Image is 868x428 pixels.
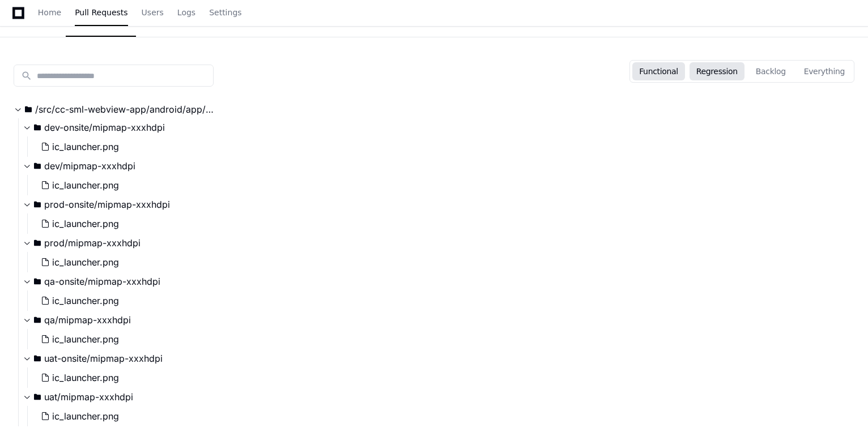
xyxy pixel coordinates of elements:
[44,390,133,404] span: uat/mipmap-xxxhdpi
[44,198,170,211] span: prod-onsite/mipmap-xxxhdpi
[52,294,119,307] span: ic_launcher.png
[34,352,41,365] svg: Directory
[52,255,119,269] span: ic_launcher.png
[35,102,214,116] span: /src/cc-sml-webview-app/android/app/src/main/res
[44,275,160,288] span: qa-onsite/mipmap-xxxhdpi
[23,272,214,290] button: qa-onsite/mipmap-xxxhdpi
[38,9,61,16] span: Home
[23,388,214,406] button: uat/mipmap-xxxhdpi
[34,275,41,288] svg: Directory
[34,198,41,211] svg: Directory
[34,313,41,327] svg: Directory
[44,159,135,173] span: dev/mipmap-xxxhdpi
[52,178,119,192] span: ic_launcher.png
[36,252,207,272] button: ic_launcher.png
[690,62,744,80] button: Regression
[52,332,119,346] span: ic_launcher.png
[25,102,32,116] svg: Directory
[36,290,207,311] button: ic_launcher.png
[797,62,852,80] button: Everything
[21,70,32,82] mat-icon: search
[209,9,241,16] span: Settings
[44,352,163,365] span: uat-onsite/mipmap-xxxhdpi
[44,236,141,250] span: prod/mipmap-xxxhdpi
[177,9,195,16] span: Logs
[52,409,119,423] span: ic_launcher.png
[34,236,41,250] svg: Directory
[44,313,131,327] span: qa/mipmap-xxxhdpi
[36,329,207,349] button: ic_launcher.png
[749,62,793,80] button: Backlog
[44,121,165,134] span: dev-onsite/mipmap-xxxhdpi
[23,157,214,175] button: dev/mipmap-xxxhdpi
[23,118,214,136] button: dev-onsite/mipmap-xxxhdpi
[36,136,207,157] button: ic_launcher.png
[36,213,207,234] button: ic_launcher.png
[14,100,214,118] button: /src/cc-sml-webview-app/android/app/src/main/res
[52,217,119,230] span: ic_launcher.png
[34,390,41,404] svg: Directory
[36,406,207,426] button: ic_launcher.png
[34,159,41,173] svg: Directory
[23,349,214,367] button: uat-onsite/mipmap-xxxhdpi
[632,62,685,80] button: Functional
[36,175,207,195] button: ic_launcher.png
[52,371,119,384] span: ic_launcher.png
[23,311,214,329] button: qa/mipmap-xxxhdpi
[52,140,119,153] span: ic_launcher.png
[23,234,214,252] button: prod/mipmap-xxxhdpi
[142,9,164,16] span: Users
[36,367,207,388] button: ic_launcher.png
[75,9,127,16] span: Pull Requests
[23,195,214,213] button: prod-onsite/mipmap-xxxhdpi
[34,121,41,134] svg: Directory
